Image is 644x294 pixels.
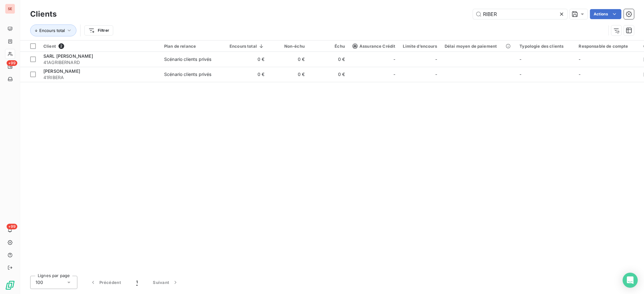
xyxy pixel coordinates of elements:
[30,8,57,20] h3: Clients
[519,56,521,62] span: -
[5,61,15,72] a: +99
[272,44,305,49] div: Non-échu
[579,72,580,77] span: -
[226,52,268,67] td: 0 €
[145,276,186,289] button: Suivant
[590,9,621,19] button: Actions
[129,276,145,289] button: 1
[312,44,345,49] div: Échu
[36,279,43,286] span: 100
[58,43,64,49] span: 2
[308,52,349,67] td: 0 €
[579,44,636,49] div: Responsable de compte
[84,25,113,35] button: Filtrer
[445,44,512,49] div: Délai moyen de paiement
[5,280,15,290] img: Logo LeanPay
[164,71,211,78] div: Scénario clients privés
[473,9,567,19] input: Rechercher
[393,56,395,62] span: -
[226,67,268,82] td: 0 €
[519,72,521,77] span: -
[164,44,222,49] div: Plan de relance
[579,56,580,62] span: -
[230,44,264,49] div: Encours total
[7,60,17,66] span: +99
[519,44,571,49] div: Typologie des clients
[164,56,211,62] div: Scénario clients privés
[435,56,437,62] span: -
[30,24,76,36] button: Encours total
[43,68,80,74] span: [PERSON_NAME]
[268,52,308,67] td: 0 €
[82,276,129,289] button: Précédent
[39,28,65,33] span: Encours total
[43,59,157,66] span: 41AGRIBERNARD
[268,67,308,82] td: 0 €
[43,53,93,59] span: SARL [PERSON_NAME]
[435,71,437,78] span: -
[393,71,395,78] span: -
[43,44,56,49] span: Client
[43,74,157,81] span: 41RIBERA
[136,279,138,286] span: 1
[5,4,15,14] div: SE
[353,44,395,49] span: Assurance Crédit
[7,224,17,229] span: +99
[403,44,437,49] div: Limite d’encours
[623,273,638,288] div: Open Intercom Messenger
[308,67,349,82] td: 0 €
